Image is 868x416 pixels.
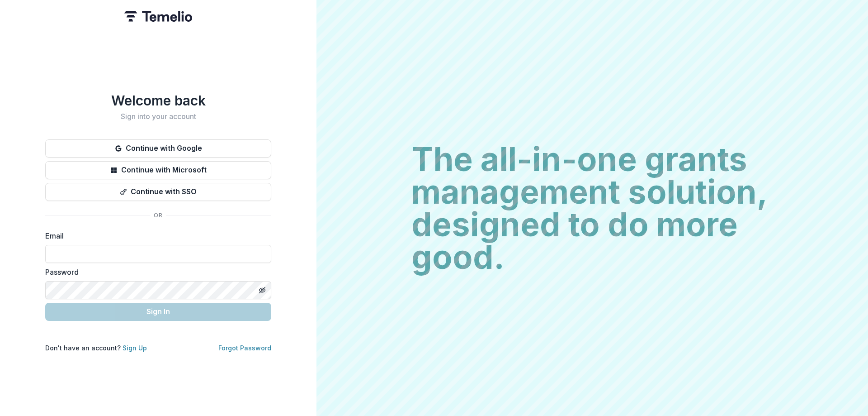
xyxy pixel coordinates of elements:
label: Password [45,267,266,277]
button: Continue with SSO [45,183,271,201]
button: Sign In [45,303,271,321]
button: Continue with Microsoft [45,161,271,179]
label: Email [45,230,266,241]
a: Forgot Password [218,344,271,352]
p: Don't have an account? [45,343,147,353]
img: Temelio [124,11,192,22]
h1: Welcome back [45,92,271,109]
a: Sign Up [123,344,147,352]
h2: Sign into your account [45,112,271,121]
button: Toggle password visibility [255,283,269,297]
button: Continue with Google [45,139,271,158]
